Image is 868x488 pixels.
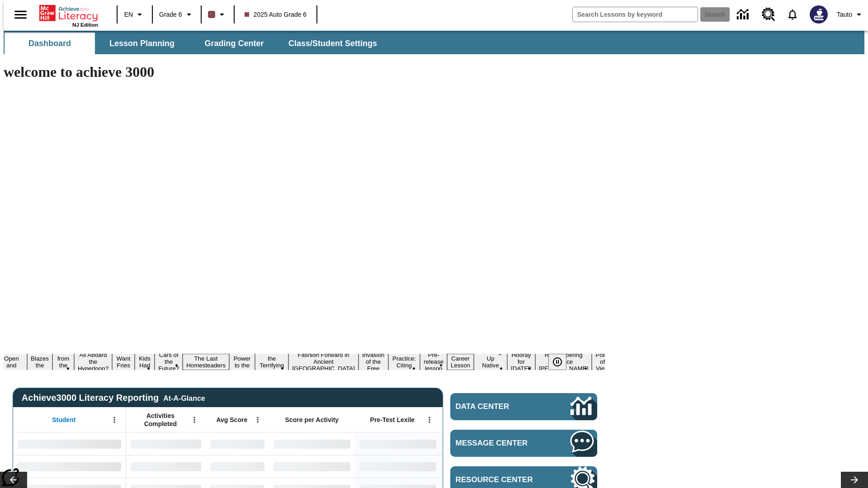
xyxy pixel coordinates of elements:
button: Slide 13 The Invasion of the Free CD [359,343,388,380]
button: Slide 5 All Aboard the Hyperloop? [74,350,112,373]
button: Slide 6 Do You Want Fries With That? [112,340,135,384]
button: Lesson carousel, Next [841,472,868,488]
button: Language: EN, Select a language [120,6,149,23]
button: Slide 4 Back from the Deep [52,347,74,377]
a: Notifications [781,3,804,26]
a: Resource Center, Will open in new tab [756,2,781,27]
a: Data Center [450,393,597,420]
button: Select a new avatar [804,3,833,26]
span: Data Center [456,402,540,411]
button: Slide 3 Hiker Blazes the Trail [27,347,52,377]
button: Pause [548,354,566,370]
button: Grading Center [189,33,279,54]
button: Slide 10 Solar Power to the People [229,347,255,377]
h1: welcome to achieve 3000 [4,64,605,80]
button: Slide 9 The Last Homesteaders [183,354,229,370]
span: Achieve3000 Literacy Reporting [22,393,205,403]
button: Slide 15 Pre-release lesson [420,350,447,373]
div: No Data, [126,432,206,455]
span: Dashboard [28,38,71,49]
span: Lesson Planning [109,38,175,49]
span: Message Center [456,439,543,448]
input: search field [573,7,698,22]
div: SubNavbar [4,31,864,54]
div: SubNavbar [4,33,385,54]
span: EN [124,10,133,19]
span: Score per Activity [285,416,339,424]
button: Slide 11 Attack of the Terrifying Tomatoes [255,347,288,377]
button: Open Menu [251,413,264,427]
div: At-A-Glance [163,393,205,403]
span: Activities Completed [131,412,190,428]
button: Slide 19 Remembering Justice O'Connor [535,350,592,373]
button: Open Menu [423,413,436,427]
button: Slide 17 Cooking Up Native Traditions [474,347,507,377]
span: Tauto [837,10,852,19]
span: NJ Edition [72,22,98,28]
button: Profile/Settings [833,6,868,23]
span: Grading Center [204,38,264,49]
button: Slide 20 Point of View [592,350,613,373]
button: Dashboard [5,33,95,54]
button: Slide 12 Fashion Forward in Ancient Rome [288,350,359,373]
button: Grade: Grade 6, Select a grade [156,6,198,23]
span: Grade 6 [159,10,182,19]
span: Avg Score [216,416,247,424]
div: Pause [548,354,576,370]
button: Open Menu [188,413,201,427]
div: No Data, [126,455,206,478]
a: Data Center [731,2,756,27]
span: Student [52,416,75,424]
button: Lesson Planning [97,33,187,54]
button: Class color is dark brown. Change class color [204,6,231,23]
div: Home [39,3,98,28]
span: Resource Center [456,475,543,484]
button: Open Menu [108,413,121,427]
button: Slide 8 Cars of the Future? [155,350,183,373]
img: Avatar [810,5,828,23]
button: Open side menu [7,1,34,28]
button: Slide 7 Dirty Jobs Kids Had To Do [135,340,155,384]
span: 2025 Auto Grade 6 [245,10,307,19]
span: Class/Student Settings [288,38,377,49]
button: Slide 14 Mixed Practice: Citing Evidence [388,347,420,377]
a: Message Center [450,430,597,457]
button: Slide 16 Career Lesson [447,354,474,370]
div: No Data, [206,455,269,478]
button: Class/Student Settings [281,33,384,54]
div: No Data, [206,432,269,455]
span: Pre-Test Lexile [370,416,415,424]
button: Slide 18 Hooray for Constitution Day! [507,350,535,373]
a: Home [39,4,98,22]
